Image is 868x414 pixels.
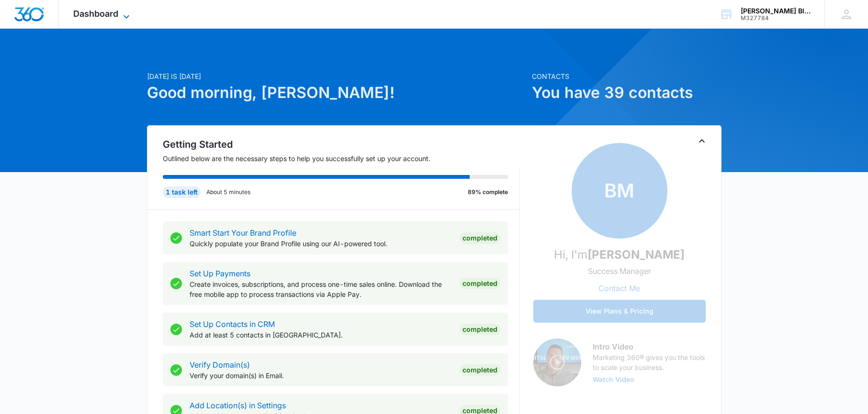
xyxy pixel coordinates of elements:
p: Outlined below are the necessary steps to help you successfully set up your account. [163,153,520,163]
a: Set Up Payments [190,269,250,278]
a: Smart Start Your Brand Profile [190,228,296,238]
span: BM [572,143,667,239]
div: account name [741,7,811,15]
button: Watch Video [593,376,634,383]
p: [DATE] is [DATE] [147,71,526,81]
p: Verify your domain(s) in Email. [190,370,452,381]
a: Add Location(s) in Settings [190,401,286,410]
div: Completed [460,278,500,289]
p: Add at least 5 contacts in [GEOGRAPHIC_DATA]. [190,330,452,340]
p: Success Manager [588,265,651,277]
p: Create invoices, subscriptions, and process one-time sales online. Download the free mobile app t... [190,279,452,299]
h3: Intro Video [593,341,706,352]
p: Quickly populate your Brand Profile using our AI-powered tool. [190,239,452,249]
button: Contact Me [589,277,650,300]
p: Contacts [532,71,721,81]
h1: Good morning, [PERSON_NAME]! [147,81,526,104]
p: Hi, I'm [554,246,685,263]
p: 89% complete [468,188,508,196]
div: Completed [460,232,500,244]
button: Toggle Collapse [696,135,708,147]
h2: Getting Started [163,137,520,152]
span: Dashboard [73,9,118,19]
p: About 5 minutes [206,188,250,196]
div: account id [741,15,811,22]
div: Completed [460,364,500,376]
div: Completed [460,324,500,335]
img: Intro Video [533,338,581,386]
a: Verify Domain(s) [190,360,250,370]
a: Set Up Contacts in CRM [190,319,275,329]
div: 1 task left [163,186,201,198]
h1: You have 39 contacts [532,81,721,104]
strong: [PERSON_NAME] [587,248,685,261]
p: Marketing 360® gives you the tools to scale your business. [593,352,706,372]
button: View Plans & Pricing [533,300,706,323]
